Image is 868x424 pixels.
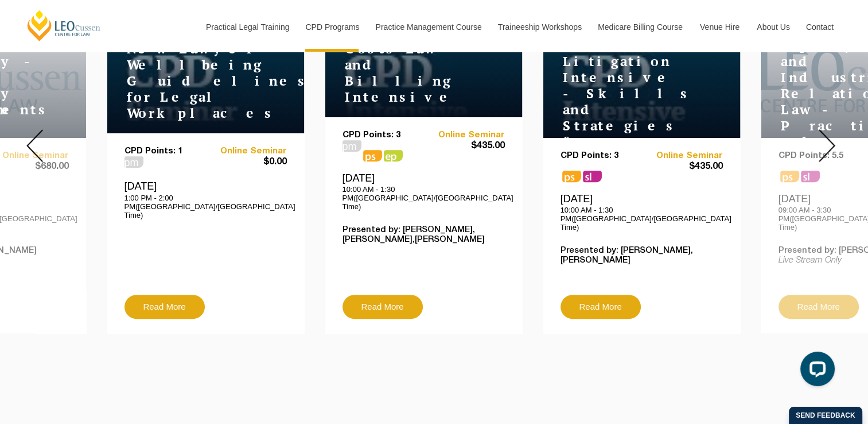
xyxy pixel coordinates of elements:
[797,2,842,52] a: Contact
[335,41,478,105] h4: Costs Law and Billing Intensive
[117,41,260,121] h4: New Lawyer Wellbeing Guidelines for Legal Workplaces
[553,37,696,214] h4: Commercial Litigation Intensive - Skills and Strategies for Success in Commercial Disputes
[26,129,43,162] img: Prev
[342,130,424,140] p: CPD Points: 3
[124,156,143,168] span: pm
[342,295,423,319] a: Read More
[423,140,505,152] span: $435.00
[342,140,361,152] span: pm
[363,150,382,161] span: ps
[124,194,287,219] p: 1:00 PM - 2:00 PM([GEOGRAPHIC_DATA]/[GEOGRAPHIC_DATA] Time)
[384,150,403,161] span: ps
[297,2,367,52] a: CPD Programs
[560,151,642,161] p: CPD Points: 3
[124,295,205,319] a: Read More
[641,151,723,161] a: Online Seminar
[748,2,797,52] a: About Us
[641,161,723,173] span: $435.00
[342,172,505,211] div: [DATE]
[124,147,206,156] p: CPD Points: 1
[205,147,287,156] a: Online Seminar
[124,180,287,219] div: [DATE]
[583,171,602,182] span: sl
[197,2,297,52] a: Practical Legal Training
[560,192,723,232] div: [DATE]
[589,2,691,52] a: Medicare Billing Course
[560,295,641,319] a: Read More
[342,185,505,211] p: 10:00 AM - 1:30 PM([GEOGRAPHIC_DATA]/[GEOGRAPHIC_DATA] Time)
[562,171,581,182] span: ps
[367,2,489,52] a: Practice Management Course
[819,129,835,162] img: Next
[205,156,287,168] span: $0.00
[691,2,748,52] a: Venue Hire
[26,9,102,42] a: [PERSON_NAME] Centre for Law
[423,130,505,140] a: Online Seminar
[791,347,839,395] iframe: LiveChat chat widget
[560,246,723,265] p: Presented by: [PERSON_NAME],[PERSON_NAME]
[489,2,589,52] a: Traineeship Workshops
[342,225,505,245] p: Presented by: [PERSON_NAME],[PERSON_NAME],[PERSON_NAME]
[560,206,723,232] p: 10:00 AM - 1:30 PM([GEOGRAPHIC_DATA]/[GEOGRAPHIC_DATA] Time)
